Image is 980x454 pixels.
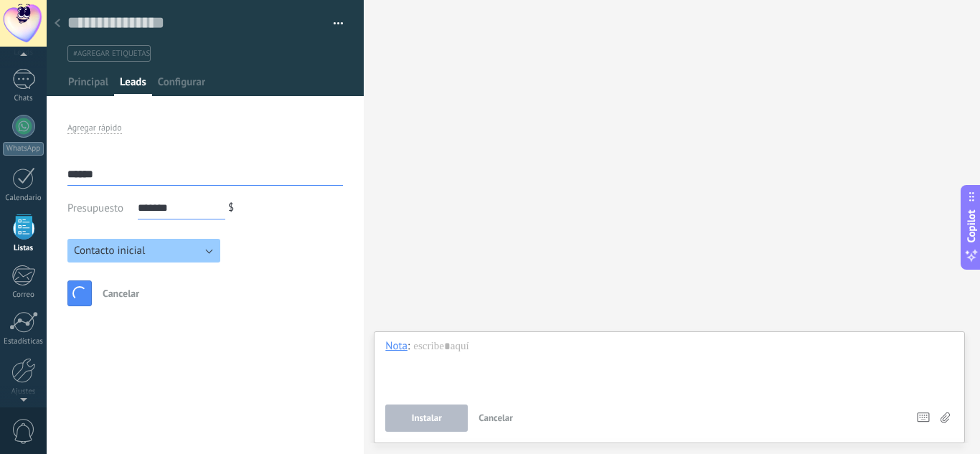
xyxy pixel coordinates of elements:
div: Chats [3,94,44,103]
button: Contacto inicial [67,239,220,263]
div: Estadísticas [3,337,44,346]
div: Correo [3,290,44,300]
div: Listas [3,244,44,253]
span: Contacto inicial [74,244,145,257]
button: Cancelar [473,405,519,432]
button: Cancelar [97,283,145,304]
span: #agregar etiquetas [73,49,150,59]
span: Principal [68,75,108,96]
span: Cancelar [479,412,513,424]
span: $ [228,201,234,214]
div: WhatsApp [3,142,44,156]
button: Instalar [385,405,468,432]
div: Presupuesto [67,197,123,219]
span: Cancelar [103,287,139,300]
div: Agregar rápido [67,123,122,134]
span: : [407,339,410,354]
div: Calendario [3,194,44,203]
span: Leads [120,75,146,96]
span: Copilot [964,209,979,242]
span: Instalar [412,413,442,423]
span: Configurar [158,75,205,96]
